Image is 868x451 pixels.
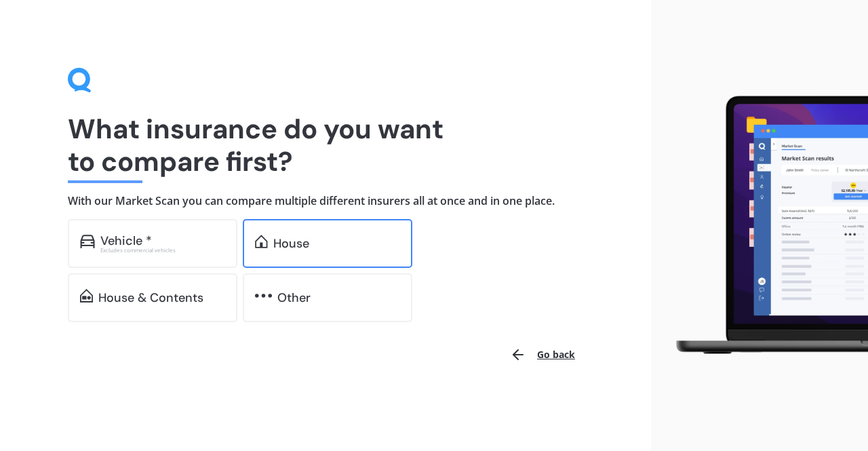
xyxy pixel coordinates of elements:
img: car.f15378c7a67c060ca3f3.svg [80,235,95,248]
div: Excludes commercial vehicles [100,248,225,253]
h4: With our Market Scan you can compare multiple different insurers all at once and in one place. [68,194,583,208]
img: home.91c183c226a05b4dc763.svg [255,235,268,248]
div: House [273,237,309,250]
div: Other [277,291,311,305]
img: other.81dba5aafe580aa69f38.svg [255,289,272,302]
img: home-and-contents.b802091223b8502ef2dd.svg [80,289,93,302]
h1: What insurance do you want to compare first? [68,113,583,178]
div: Vehicle * [100,234,152,248]
img: laptop.webp [662,90,868,361]
div: House & Contents [98,291,203,305]
button: Go back [502,338,583,371]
